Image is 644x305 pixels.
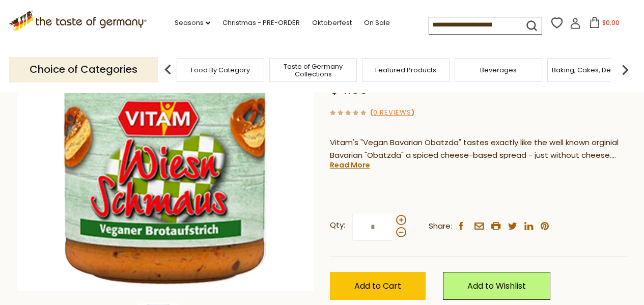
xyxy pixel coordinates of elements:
[364,17,390,29] a: On Sale
[175,17,210,29] a: Seasons
[602,18,620,27] span: $0.00
[330,272,426,300] button: Add to Cart
[370,107,414,117] span: ( )
[429,220,452,233] span: Share:
[330,79,368,99] span: $4.95
[480,66,517,74] a: Beverages
[330,160,370,170] a: Read More
[158,60,178,80] img: previous arrow
[373,107,411,118] a: 0 Reviews
[330,136,628,162] p: Vitam's "Vegan Bavarian Obatzda" tastes exactly like the well known orginial Bavarian "Obatzda" a...
[443,272,550,300] a: Add to Wishlist
[9,57,158,82] p: Choice of Categories
[191,66,250,74] a: Food By Category
[583,17,626,32] button: $0.00
[354,280,401,292] span: Add to Cart
[312,17,352,29] a: Oktoberfest
[552,66,631,74] a: Baking, Cakes, Desserts
[615,60,635,80] img: next arrow
[222,17,300,29] a: Christmas - PRE-ORDER
[375,66,436,74] a: Featured Products
[352,213,394,241] input: Qty:
[330,219,345,232] strong: Qty:
[272,63,354,78] a: Taste of Germany Collections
